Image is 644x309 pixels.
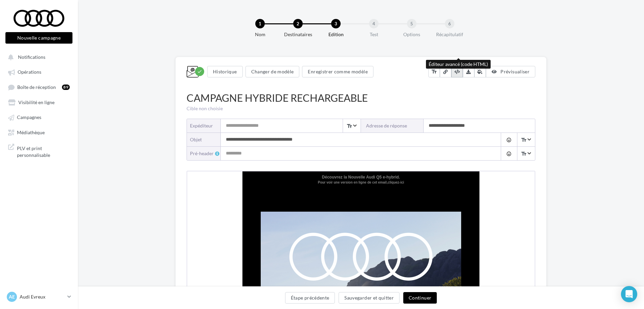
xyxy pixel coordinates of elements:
[426,60,491,69] div: Éditeur avancé (code HTML)
[195,67,204,76] div: Modifications enregistrées
[403,292,437,304] button: Continuer
[207,66,243,77] button: Historique
[428,31,471,38] div: Récapitulatif
[197,69,202,74] i: check
[245,66,300,77] button: Changer de modèle
[18,54,45,60] span: Notifications
[276,31,320,38] div: Destinataires
[17,144,70,158] span: PLV et print personnalisable
[5,32,72,44] button: Nouvelle campagne
[4,51,71,63] button: Notifications
[445,19,454,28] div: 6
[4,126,74,138] a: Médiathèque
[20,293,65,300] p: Audi Evreux
[506,151,512,157] i: tag_faces
[506,137,512,143] i: tag_faces
[17,84,56,90] span: Boîte de réception
[9,293,15,300] span: AE
[293,19,303,28] div: 2
[361,119,424,133] label: Adresse de réponse
[190,122,215,129] div: Expéditeur
[4,81,74,93] a: Boîte de réception89
[17,115,41,120] span: Campagnes
[501,147,517,160] button: tag_faces
[352,31,395,38] div: Test
[621,286,637,302] div: Open Intercom Messenger
[190,136,215,143] div: objet
[200,9,217,13] a: cliquez-ici
[18,69,41,75] span: Opérations
[521,150,527,157] i: text_fields
[5,290,72,303] a: AE Audi Evreux
[135,3,213,8] b: Découvrez la Nouvelle Audi Q5 e-hybrid.
[131,9,217,13] font: Pour voir une version en ligne de cet email,
[339,292,400,304] button: Sauvegarder et quitter
[4,141,74,161] a: PLV et print personnalisable
[187,91,535,105] div: CAMPAGNE HYBRIDE RECHARGEABLE
[187,105,535,112] div: Cible non choisie
[343,119,360,133] span: Select box activate
[4,66,74,78] a: Opérations
[369,19,379,28] div: 4
[18,99,55,105] span: Visibilité en ligne
[486,66,535,77] button: Prévisualiser
[190,150,221,157] div: Pré-header
[431,68,437,75] i: text_fields
[428,66,440,77] button: text_fields
[302,66,373,77] button: Enregistrer comme modèle
[517,133,535,146] span: Select box activate
[238,31,282,38] div: Nom
[255,19,265,28] div: 1
[500,69,530,74] span: Prévisualiser
[17,129,45,135] span: Médiathèque
[346,123,352,129] i: text_fields
[407,19,416,28] div: 5
[521,137,527,143] i: text_fields
[285,292,335,304] button: Étape précédente
[62,85,70,90] div: 89
[4,111,74,123] a: Campagnes
[314,31,358,38] div: Edition
[501,133,517,146] button: tag_faces
[4,96,74,108] a: Visibilité en ligne
[390,31,433,38] div: Options
[517,147,535,160] span: Select box activate
[331,19,341,28] div: 3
